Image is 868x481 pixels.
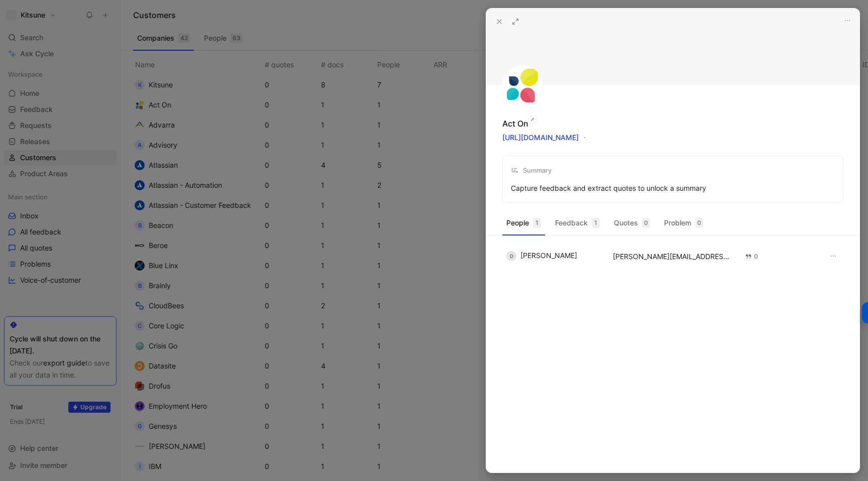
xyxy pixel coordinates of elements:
[610,215,654,231] button: Quotes
[511,164,552,176] div: Summary
[551,215,604,231] button: Feedback
[506,251,601,261] div: [PERSON_NAME]
[502,65,542,105] img: logo
[660,215,707,231] button: Problem
[613,253,733,260] div: [PERSON_NAME][EMAIL_ADDRESS][PERSON_NAME][DOMAIN_NAME]
[642,218,650,228] div: 0
[511,182,706,194] div: Capture feedback and extract quotes to unlock a summary
[695,218,703,228] div: 0
[502,133,579,142] a: [URL][DOMAIN_NAME]
[745,252,758,262] div: 0
[502,117,528,130] div: Act On
[592,218,600,228] div: 1
[506,251,516,261] div: D
[502,215,545,231] button: People
[533,218,541,228] div: 1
